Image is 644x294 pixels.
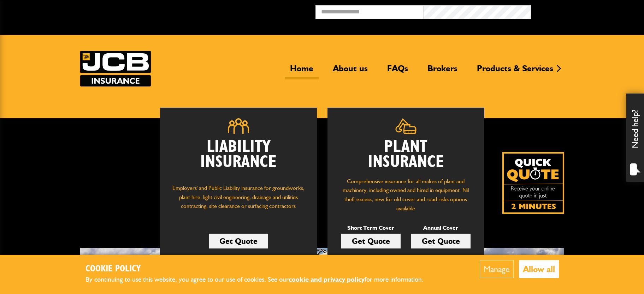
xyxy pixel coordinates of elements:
a: Brokers [422,63,463,79]
button: Allow all [519,260,559,278]
p: By continuing to use this website, you agree to our use of cookies. See our for more information. [85,274,435,285]
p: Employers' and Public Liability insurance for groundworks, plant hire, light civil engineering, d... [171,184,306,217]
button: Manage [480,260,514,278]
a: Get your insurance quote isn just 2-minutes [502,152,564,214]
img: JCB Insurance Services logo [80,51,151,86]
p: Short Term Cover [341,223,401,233]
a: cookie and privacy policy [289,275,365,283]
a: Get Quote [411,234,471,248]
a: Home [285,63,319,79]
a: Get Quote [341,234,401,248]
button: Broker Login [531,5,639,16]
a: FAQs [382,63,413,79]
a: JCB Insurance Services [80,51,151,86]
h2: Plant Insurance [338,139,474,170]
img: Quick Quote [502,152,564,214]
div: Need help? [626,94,644,182]
a: Products & Services [472,63,559,79]
p: Annual Cover [411,223,471,233]
h2: Liability Insurance [171,139,306,177]
a: About us [327,63,373,79]
a: Get Quote [209,234,268,248]
h2: Cookie Policy [85,264,435,275]
p: Comprehensive insurance for all makes of plant and machinery, including owned and hired in equipm... [338,177,474,213]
